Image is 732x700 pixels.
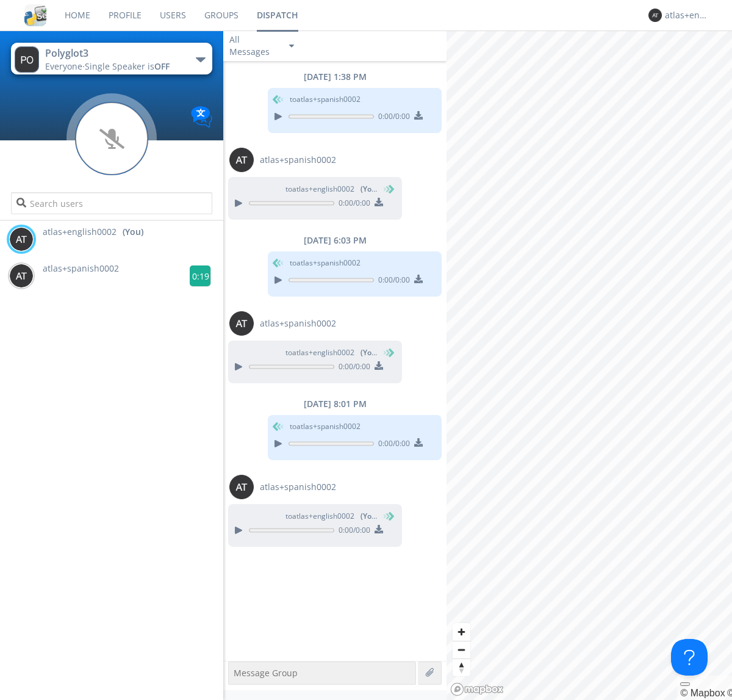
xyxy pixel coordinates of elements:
[223,71,447,83] div: [DATE] 1:38 PM
[9,227,34,251] img: 373638.png
[414,275,423,283] img: download media button
[450,682,504,696] a: Mapbox logo
[11,192,212,214] input: Search users
[289,45,294,48] img: caret-down-sm.svg
[361,511,379,521] span: (You)
[15,46,39,73] img: 373638.png
[290,421,361,432] span: to atlas+spanish0002
[285,347,377,358] span: to atlas+english0002
[334,361,370,375] span: 0:00 / 0:00
[290,258,361,269] span: to atlas+spanish0002
[671,639,708,676] iframe: Toggle Customer Support
[43,226,117,238] span: atlas+english0002
[453,659,470,676] button: Reset bearing to north
[223,234,447,247] div: [DATE] 6:03 PM
[43,262,119,274] span: atlas+spanish0002
[285,511,377,522] span: to atlas+english0002
[374,111,410,124] span: 0:00 / 0:00
[229,148,254,172] img: 373638.png
[191,106,212,128] img: Translation enabled
[414,438,423,447] img: download media button
[414,111,423,120] img: download media button
[229,475,254,499] img: 373638.png
[45,46,182,60] div: Polyglot3
[361,184,379,194] span: (You)
[375,525,383,533] img: download media button
[374,275,410,288] span: 0:00 / 0:00
[453,623,470,641] button: Zoom in
[229,34,278,58] div: All Messages
[453,641,470,659] span: Zoom out
[334,198,370,211] span: 0:00 / 0:00
[260,317,336,330] span: atlas+spanish0002
[290,94,361,105] span: to atlas+spanish0002
[123,226,143,238] div: (You)
[229,311,254,336] img: 373638.png
[154,60,170,72] span: OFF
[665,9,711,21] div: atlas+english0002
[285,184,377,195] span: to atlas+english0002
[85,60,170,72] span: Single Speaker is
[648,9,662,22] img: 373638.png
[223,398,447,410] div: [DATE] 8:01 PM
[680,688,725,698] a: Mapbox
[375,361,383,370] img: download media button
[24,4,46,26] img: cddb5a64eb264b2086981ab96f4c1ba7
[375,198,383,206] img: download media button
[260,154,336,166] span: atlas+spanish0002
[9,264,34,288] img: 373638.png
[453,659,470,676] span: Reset bearing to north
[680,682,690,686] button: Toggle attribution
[453,641,470,659] button: Zoom out
[45,60,182,73] div: Everyone ·
[334,525,370,538] span: 0:00 / 0:00
[374,438,410,452] span: 0:00 / 0:00
[361,347,379,358] span: (You)
[260,481,336,493] span: atlas+spanish0002
[11,43,212,74] button: Polyglot3Everyone·Single Speaker isOFF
